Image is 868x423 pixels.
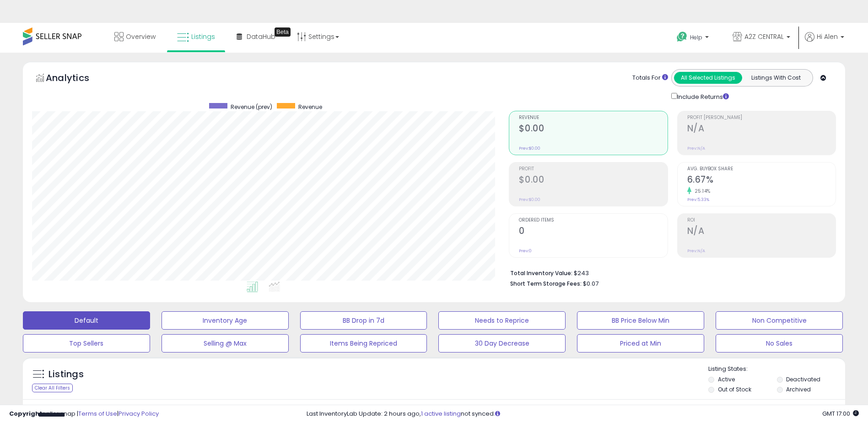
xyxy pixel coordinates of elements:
[691,188,711,195] small: 25.14%
[687,123,836,136] h2: N/A
[9,410,159,418] div: seller snap | |
[674,72,742,84] button: All Selected Listings
[510,269,572,277] b: Total Inventory Value:
[632,74,668,82] div: Totals For
[46,71,107,87] h5: Analytics
[23,311,150,330] button: Default
[708,365,845,374] p: Listing States:
[519,146,540,151] small: Prev: $0.00
[300,334,427,352] button: Items Being Repriced
[9,409,43,418] strong: Copyright
[786,375,820,383] label: Deactivated
[191,32,215,41] span: Listings
[664,91,740,102] div: Include Returns
[510,267,829,278] li: $243
[519,123,667,136] h2: $0.00
[687,167,836,172] span: Avg. Buybox Share
[108,23,162,50] a: Overview
[716,334,843,352] button: No Sales
[669,24,718,53] a: Help
[231,103,272,111] span: Revenue (prev)
[744,32,784,41] span: A2Z CENTRAL
[687,226,836,238] h2: N/A
[230,23,282,50] a: DataHub
[687,197,709,202] small: Prev: 5.33%
[300,311,427,330] button: BB Drop in 7d
[510,280,582,287] b: Short Term Storage Fees:
[687,146,705,151] small: Prev: N/A
[519,115,667,120] span: Revenue
[519,248,532,254] small: Prev: 0
[519,167,667,172] span: Profit
[583,279,598,288] span: $0.07
[307,410,859,418] div: Last InventoryLab Update: 2 hours ago, not synced.
[162,334,289,352] button: Selling @ Max
[23,334,150,352] button: Top Sellers
[718,375,735,383] label: Active
[519,197,540,202] small: Prev: $0.00
[438,311,566,330] button: Needs to Reprice
[687,174,836,187] h2: 6.67%
[170,23,222,50] a: Listings
[822,409,859,418] span: 2025-10-14 17:00 GMT
[126,32,156,41] span: Overview
[676,31,688,43] i: Get Help
[716,311,843,330] button: Non Competitive
[786,385,811,393] label: Archived
[49,368,84,381] h5: Listings
[519,174,667,187] h2: $0.00
[687,115,836,120] span: Profit [PERSON_NAME]
[690,33,702,41] span: Help
[519,218,667,223] span: Ordered Items
[577,311,704,330] button: BB Price Below Min
[805,32,844,53] a: Hi Alen
[742,72,810,84] button: Listings With Cost
[817,32,838,41] span: Hi Alen
[718,385,751,393] label: Out of Stock
[290,23,346,50] a: Settings
[687,248,705,254] small: Prev: N/A
[162,311,289,330] button: Inventory Age
[438,334,566,352] button: 30 Day Decrease
[32,384,73,392] div: Clear All Filters
[726,23,797,53] a: A2Z CENTRAL
[577,334,704,352] button: Priced at Min
[519,226,667,238] h2: 0
[421,409,461,418] a: 1 active listing
[275,27,291,37] div: Tooltip anchor
[247,32,275,41] span: DataHub
[687,218,836,223] span: ROI
[298,103,322,111] span: Revenue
